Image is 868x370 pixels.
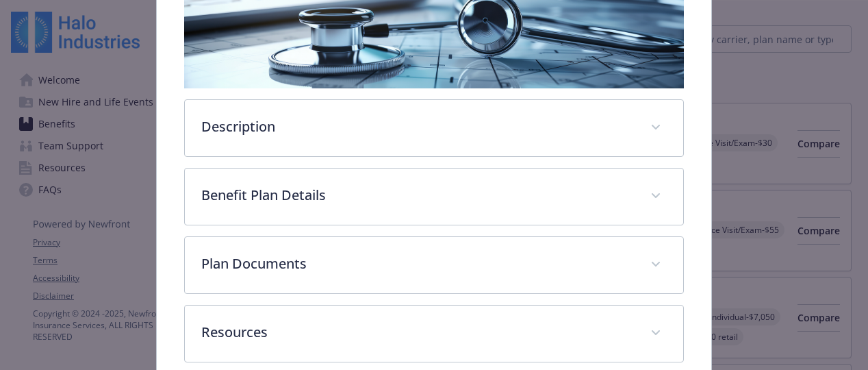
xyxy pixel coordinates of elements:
[185,237,683,293] div: Plan Documents
[185,169,683,225] div: Benefit Plan Details
[201,322,634,343] p: Resources
[201,254,634,274] p: Plan Documents
[185,100,683,156] div: Description
[201,185,634,206] p: Benefit Plan Details
[185,306,683,362] div: Resources
[201,116,634,137] p: Description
